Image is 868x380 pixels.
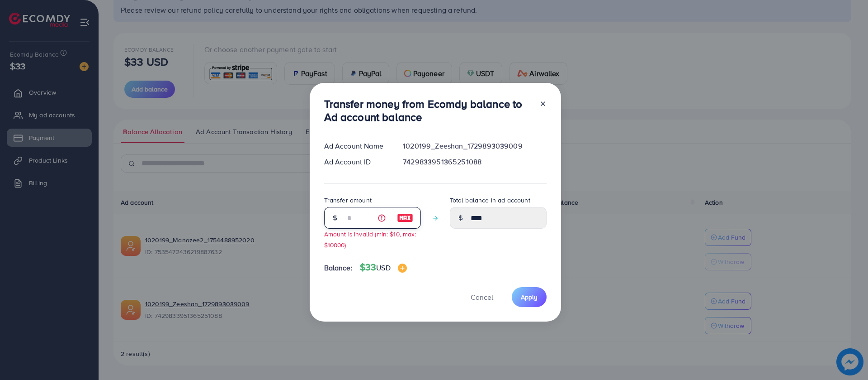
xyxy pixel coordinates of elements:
[324,97,532,124] h3: Transfer money from Ecomdy balance to Ad account balance
[397,212,413,223] img: image
[317,157,396,167] div: Ad Account ID
[512,287,547,307] button: Apply
[376,263,390,273] span: USD
[396,157,553,167] div: 7429833951365251088
[317,141,396,151] div: Ad Account Name
[360,262,407,273] h4: $33
[450,196,530,205] label: Total balance in ad account
[398,264,407,273] img: image
[471,292,493,302] span: Cancel
[324,230,416,249] small: Amount is invalid (min: $10, max: $10000)
[396,141,553,151] div: 1020199_Zeeshan_1729893039009
[324,196,372,205] label: Transfer amount
[521,293,538,302] span: Apply
[324,263,353,273] span: Balance:
[459,287,505,307] button: Cancel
